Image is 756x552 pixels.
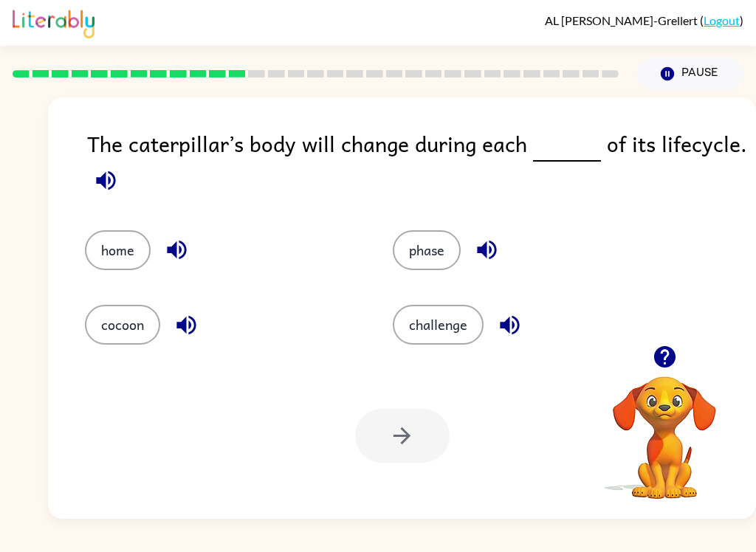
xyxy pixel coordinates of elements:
[545,13,700,27] span: AL [PERSON_NAME]-Grellert
[545,13,743,27] div: ( )
[393,230,461,270] button: phase
[85,305,160,345] button: cocoon
[85,230,151,270] button: home
[13,6,94,38] img: Literably
[704,13,740,27] a: Logout
[87,127,756,201] div: The caterpillar’s body will change during each of its lifecycle.
[393,305,484,345] button: challenge
[636,57,743,91] button: Pause
[591,353,738,501] video: Your browser must support playing .mp4 files to use Literably. Please try using another browser.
